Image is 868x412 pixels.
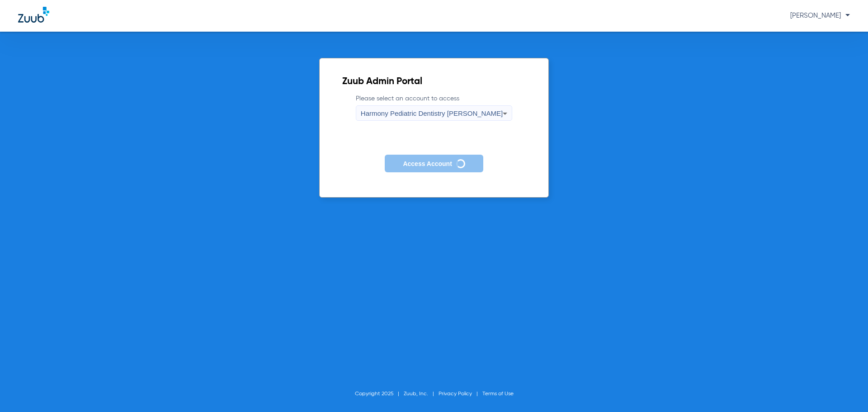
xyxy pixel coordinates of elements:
h2: Zuub Admin Portal [342,77,526,86]
li: Zuub, Inc. [404,389,439,398]
span: Harmony Pediatric Dentistry [PERSON_NAME] [361,109,503,117]
a: Privacy Policy [439,391,472,397]
img: Zuub Logo [18,7,49,23]
span: [PERSON_NAME] [790,12,850,19]
a: Terms of Use [482,391,514,397]
button: Access Account [385,155,483,172]
span: Access Account [403,160,452,167]
label: Please select an account to access [356,94,512,121]
li: Copyright 2025 [355,389,404,398]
